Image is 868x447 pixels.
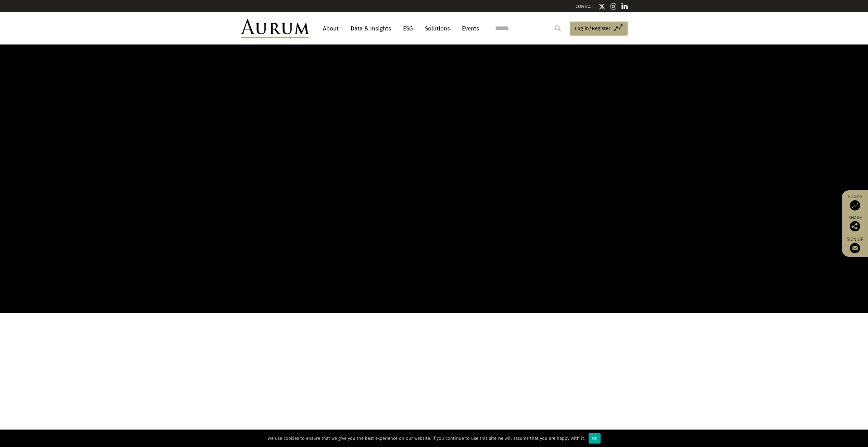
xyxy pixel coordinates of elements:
[400,22,416,35] a: ESG
[241,19,309,38] img: Aurum
[621,3,628,10] img: Linkedin icon
[347,22,394,35] a: Data & Insights
[611,3,617,10] img: Instagram icon
[551,22,565,35] input: Submit
[599,3,605,10] img: Twitter icon
[850,200,860,210] img: Access Funds
[319,22,342,35] a: About
[422,22,453,35] a: Solutions
[850,243,860,253] img: Sign up to our newsletter
[575,24,611,33] span: Log in/Register
[850,221,860,231] img: Share this post
[570,22,628,36] a: Log in/Register
[845,216,865,231] div: Share
[576,4,593,9] a: CONTACT
[458,22,479,35] a: Events
[845,237,865,253] a: Sign up
[845,194,865,210] a: Funds
[589,433,601,444] div: Ok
